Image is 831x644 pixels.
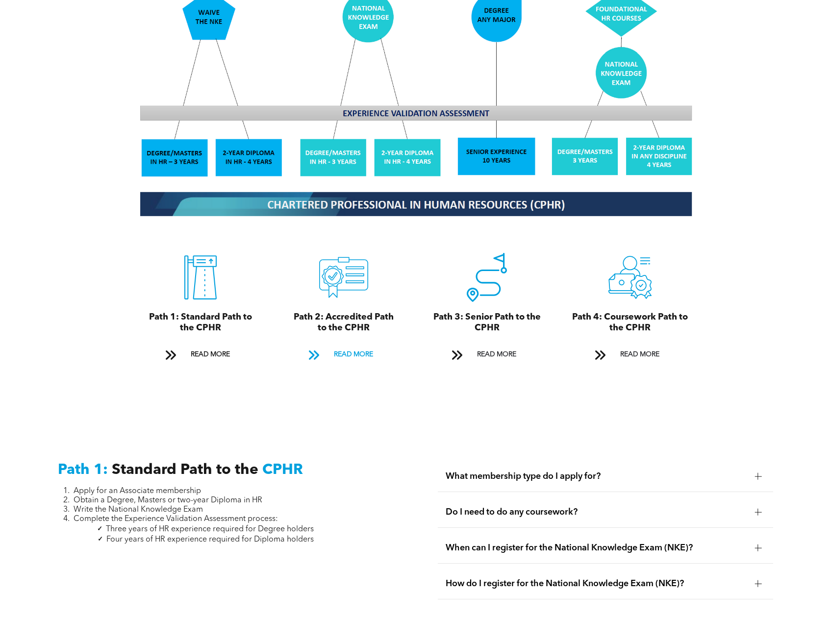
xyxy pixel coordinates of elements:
span: Path 1: [58,463,108,477]
span: Three years of HR experience required for Degree holders [106,525,314,533]
span: Path 1: Standard Path to the CPHR [149,313,252,332]
a: READ MORE [588,346,672,364]
span: READ MORE [187,346,233,364]
span: How do I register for the National Knowledge Exam (NKE)? [446,578,747,589]
span: CPHR [262,463,303,477]
a: READ MORE [158,346,243,364]
span: Do I need to do any coursework? [446,507,747,518]
span: Complete the Experience Validation Assessment process: [74,515,278,523]
span: Obtain a Degree, Masters or two-year Diploma in HR [74,496,262,504]
a: READ MORE [445,346,529,364]
a: READ MORE [302,346,386,364]
span: Write the National Knowledge Exam [74,506,203,514]
span: Four years of HR experience required for Diploma holders [106,536,314,544]
span: Standard Path to the [112,463,258,477]
span: READ MORE [330,346,377,364]
span: Path 2: Accredited Path to the CPHR [294,313,394,332]
span: Apply for an Associate membership [74,487,201,495]
span: What membership type do I apply for? [446,471,747,482]
span: READ MORE [474,346,520,364]
span: When can I register for the National Knowledge Exam (NKE)? [446,543,747,553]
span: Path 4: Coursework Path to the CPHR [572,313,688,332]
span: Path 3: Senior Path to the CPHR [433,313,541,332]
span: READ MORE [617,346,663,364]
